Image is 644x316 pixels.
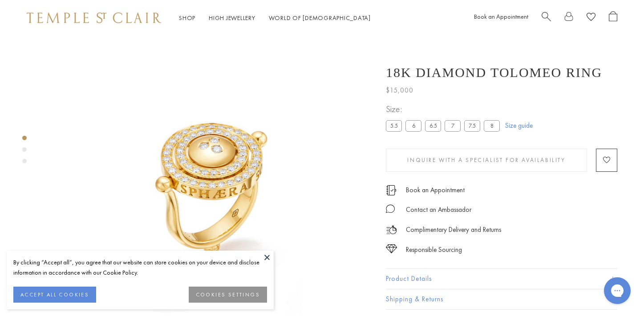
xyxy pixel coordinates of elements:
[542,11,551,25] a: Search
[599,274,635,307] iframe: Gorgias live chat messenger
[269,14,371,22] a: World of [DEMOGRAPHIC_DATA]World of [DEMOGRAPHIC_DATA]
[407,156,565,164] span: Inquire With A Specialist for Availability
[386,65,602,80] h1: 18K Diamond Tolomeo Ring
[386,149,587,172] button: Inquire With A Specialist for Availability
[406,185,465,195] a: Book an Appointment
[474,12,528,20] a: Book an Appointment
[445,120,461,131] label: 7
[406,244,462,255] div: Responsible Sourcing
[609,11,617,25] a: Open Shopping Bag
[405,120,421,131] label: 6
[386,204,395,213] img: MessageIcon-01_2.svg
[406,204,471,215] div: Contact an Ambassador
[22,134,27,170] div: Product gallery navigation
[425,120,441,131] label: 6.5
[587,11,595,25] a: View Wishlist
[179,12,371,24] nav: Main navigation
[13,257,267,278] div: By clicking “Accept all”, you agree that our website can store cookies on your device and disclos...
[13,287,96,303] button: ACCEPT ALL COOKIES
[386,120,402,131] label: 5.5
[386,185,397,195] img: icon_appointment.svg
[484,120,500,131] label: 8
[464,120,480,131] label: 7.5
[189,287,267,303] button: COOKIES SETTINGS
[386,269,617,289] button: Product Details
[406,224,501,235] p: Complimentary Delivery and Returns
[386,289,617,309] button: Shipping & Returns
[505,121,533,130] a: Size guide
[179,14,195,22] a: ShopShop
[386,85,413,96] span: $15,000
[386,244,397,253] img: icon_sourcing.svg
[386,102,503,117] span: Size:
[209,14,255,22] a: High JewelleryHigh Jewellery
[386,224,397,235] img: icon_delivery.svg
[27,12,161,23] img: Temple St. Clair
